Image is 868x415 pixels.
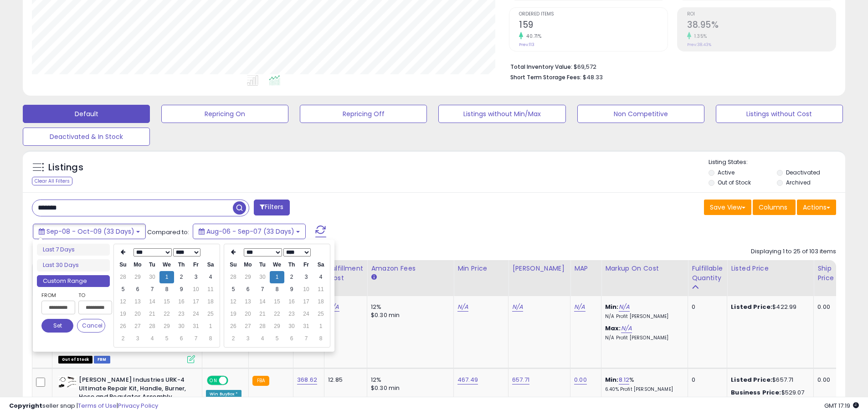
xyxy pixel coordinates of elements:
[299,296,313,308] td: 17
[9,402,158,410] div: seller snap | |
[23,128,150,146] button: Deactivated & In Stock
[687,20,836,32] h2: 38.95%
[692,376,720,384] div: 0
[116,320,130,333] td: 26
[130,283,145,296] td: 6
[189,333,203,345] td: 7
[371,376,447,384] div: 12%
[510,63,572,71] b: Total Inventory Value:
[284,296,299,308] td: 16
[174,296,189,308] td: 16
[605,264,684,273] div: Markup on Cost
[116,259,130,271] th: Su
[299,271,313,283] td: 3
[270,259,284,271] th: We
[512,302,523,312] a: N/A
[241,283,255,296] td: 6
[226,320,241,333] td: 26
[371,273,376,282] small: Amazon Fees.
[189,296,203,308] td: 17
[208,377,219,384] span: ON
[716,105,843,123] button: Listings without Cost
[241,308,255,320] td: 20
[797,200,836,215] button: Actions
[619,375,630,384] a: 8.12
[254,200,289,215] button: Filters
[130,271,145,283] td: 29
[130,308,145,320] td: 20
[270,271,284,283] td: 1
[284,308,299,320] td: 23
[145,259,159,271] th: Tu
[457,302,468,312] a: N/A
[284,259,299,271] th: Th
[203,308,218,320] td: 25
[77,319,105,333] button: Cancel
[159,259,174,271] th: We
[270,308,284,320] td: 22
[786,179,811,186] label: Archived
[227,377,241,384] span: OFF
[174,283,189,296] td: 9
[145,308,159,320] td: 21
[371,303,447,311] div: 12%
[159,320,174,333] td: 29
[692,264,723,283] div: Fulfillable Quantity
[41,319,73,333] button: Set
[297,375,317,384] a: 368.62
[46,227,134,236] span: Sep-08 - Oct-09 (33 Days)
[78,401,117,410] a: Terms of Use
[300,105,427,123] button: Repricing Off
[438,105,565,123] button: Listings without Min/Max
[709,158,845,167] p: Listing States:
[255,271,270,283] td: 30
[824,401,859,410] span: 2025-10-9 17:19 GMT
[299,320,313,333] td: 31
[753,200,796,215] button: Columns
[130,333,145,345] td: 3
[58,356,92,364] span: All listings that are currently out of stock and unavailable for purchase on Amazon
[605,313,681,320] p: N/A Profit [PERSON_NAME]
[206,227,294,236] span: Aug-06 - Sep-07 (33 Days)
[601,260,688,296] th: The percentage added to the cost of goods (COGS) that forms the calculator for Min & Max prices.
[687,42,711,47] small: Prev: 38.43%
[145,283,159,296] td: 7
[574,264,597,273] div: MAP
[79,376,190,412] b: [PERSON_NAME] Industries URK-4 Ultimate Repair Kit, Handle, Burner, Hose and Regulator Assembly, ...
[759,203,787,212] span: Columns
[621,324,632,333] a: N/A
[523,33,541,40] small: 40.71%
[33,224,146,239] button: Sep-08 - Oct-09 (33 Days)
[255,283,270,296] td: 7
[605,335,681,341] p: N/A Profit [PERSON_NAME]
[189,283,203,296] td: 10
[189,271,203,283] td: 3
[457,264,504,273] div: Min Price
[23,105,150,123] button: Default
[313,271,328,283] td: 4
[189,308,203,320] td: 24
[731,376,806,384] div: $657.71
[704,200,751,215] button: Save View
[817,376,832,384] div: 0.00
[731,375,772,384] b: Listed Price:
[37,244,110,256] li: Last 7 Days
[299,333,313,345] td: 7
[174,259,189,271] th: Th
[284,283,299,296] td: 9
[203,259,218,271] th: Sa
[118,401,158,410] a: Privacy Policy
[371,264,450,273] div: Amazon Fees
[174,333,189,345] td: 6
[284,271,299,283] td: 2
[313,283,328,296] td: 11
[159,271,174,283] td: 1
[270,296,284,308] td: 15
[619,302,630,312] a: N/A
[48,161,83,174] h5: Listings
[512,264,566,273] div: [PERSON_NAME]
[255,320,270,333] td: 28
[817,264,836,283] div: Ship Price
[241,333,255,345] td: 3
[718,179,751,186] label: Out of Stock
